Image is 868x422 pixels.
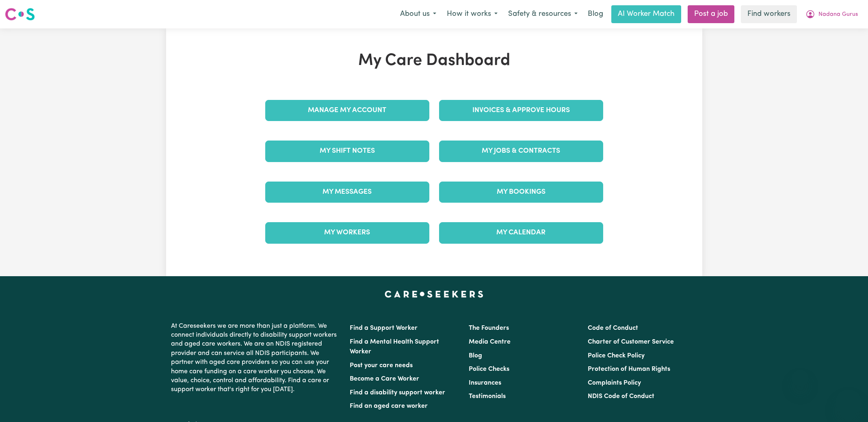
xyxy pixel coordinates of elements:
button: My Account [800,6,863,23]
a: Testimonials [469,393,506,400]
p: At Careseekers we are more than just a platform. We connect individuals directly to disability su... [171,318,340,398]
a: Police Checks [469,366,509,372]
a: Post a job [688,5,734,23]
a: The Founders [469,325,509,331]
a: Post your care needs [350,362,413,369]
a: My Messages [265,182,429,203]
a: My Calendar [439,222,603,243]
a: Become a Care Worker [350,376,419,382]
button: How it works [442,6,503,23]
a: Police Check Policy [588,353,645,359]
a: Blog [469,353,482,359]
a: Invoices & Approve Hours [439,100,603,121]
a: Find a disability support worker [350,390,445,396]
span: Nadana Gurus [818,10,858,19]
a: Find an aged care worker [350,403,428,409]
a: Complaints Policy [588,380,641,386]
button: About us [395,6,442,23]
a: Find a Support Worker [350,325,418,331]
a: Find a Mental Health Support Worker [350,339,439,355]
a: My Bookings [439,182,603,203]
a: Manage My Account [265,100,429,121]
a: AI Worker Match [611,5,681,23]
a: Careseekers logo [5,5,35,24]
a: My Shift Notes [265,141,429,162]
img: Careseekers logo [5,7,35,22]
a: Charter of Customer Service [588,339,674,345]
a: Find workers [741,5,797,23]
a: My Workers [265,222,429,243]
iframe: Button to launch messaging window [836,390,862,416]
h1: My Care Dashboard [260,51,608,71]
a: Media Centre [469,339,511,345]
button: Safety & resources [503,6,583,23]
iframe: Close message [792,370,808,386]
a: Code of Conduct [588,325,638,331]
a: NDIS Code of Conduct [588,393,654,400]
a: Insurances [469,380,501,386]
a: Protection of Human Rights [588,366,670,372]
a: My Jobs & Contracts [439,141,603,162]
a: Blog [583,5,608,23]
a: Careseekers home page [385,291,483,297]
